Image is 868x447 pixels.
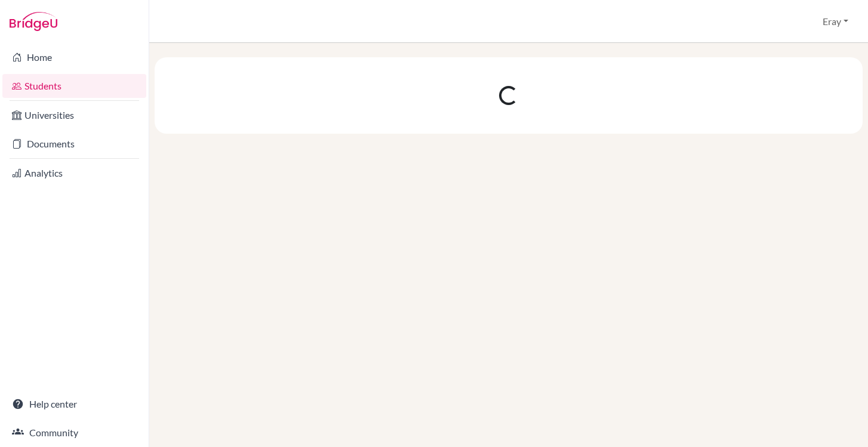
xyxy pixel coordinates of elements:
a: Home [2,45,146,69]
a: Analytics [2,161,146,185]
a: Students [2,74,146,98]
a: Universities [2,103,146,127]
img: Bridge-U [10,12,57,31]
a: Documents [2,132,146,156]
button: Eray [817,10,854,33]
a: Help center [2,392,146,416]
a: Community [2,421,146,445]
